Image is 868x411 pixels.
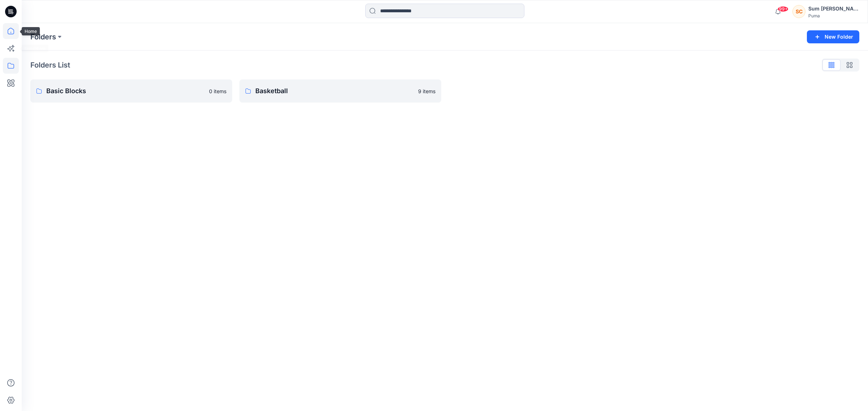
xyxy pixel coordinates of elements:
[808,4,859,13] div: Sum [PERSON_NAME]
[418,87,435,95] p: 9 items
[792,5,805,18] div: SC
[209,87,226,95] p: 0 items
[30,32,56,42] a: Folders
[778,6,788,12] span: 99+
[46,86,205,96] p: Basic Blocks
[808,13,859,18] div: Puma
[807,30,859,43] button: New Folder
[239,79,441,103] a: Basketball9 items
[30,79,232,103] a: Basic Blocks0 items
[30,60,70,70] p: Folders List
[255,86,414,96] p: Basketball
